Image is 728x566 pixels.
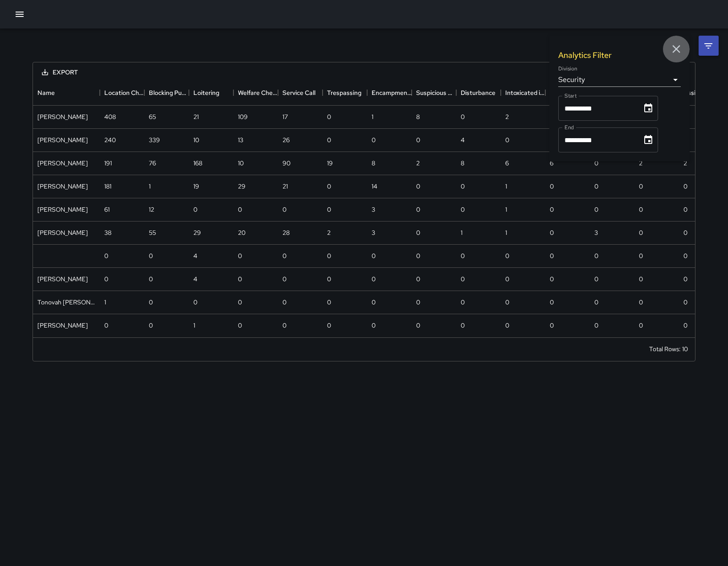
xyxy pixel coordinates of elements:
div: 0 [639,205,643,214]
div: 2 [505,112,509,121]
div: 3 [372,205,375,214]
div: 0 [550,228,554,237]
button: Choose date, selected date is Aug 31, 2025 [639,131,657,149]
div: 0 [683,251,687,260]
div: 0 [505,321,509,330]
div: Tonovah Hillman [37,298,95,307]
div: 1 [461,228,462,237]
div: 0 [372,135,376,144]
div: Service Call [282,80,315,105]
div: 0 [416,205,420,214]
div: Name [33,80,100,105]
div: 3 [594,228,598,237]
div: Name [37,80,55,105]
div: 0 [282,205,286,214]
div: Security [558,73,681,87]
div: 0 [505,135,509,144]
div: 13 [238,135,243,144]
div: 10 [238,159,244,168]
div: 12 [149,205,154,214]
div: 0 [461,298,465,307]
button: Export [35,64,85,81]
div: 0 [327,112,331,121]
div: 2 [683,159,687,168]
div: Daijah Penn [37,321,88,330]
div: 0 [416,275,420,283]
div: Disturbance [461,80,495,105]
div: 1 [372,112,373,121]
div: Loitering [189,80,233,105]
div: 0 [639,321,643,330]
div: 0 [327,205,331,214]
div: 0 [238,205,242,214]
div: 0 [416,135,420,144]
div: 0 [550,182,554,191]
div: Trespassing [323,80,367,105]
div: 0 [683,182,687,191]
div: 2 [416,159,420,168]
div: 339 [149,135,160,144]
div: 0 [193,298,197,307]
div: 26 [282,135,290,144]
div: 109 [238,112,248,121]
div: 2 [327,228,331,237]
div: 0 [372,251,376,260]
div: 20 [238,228,245,237]
div: 408 [104,112,116,121]
div: 0 [238,275,242,283]
div: 0 [327,135,331,144]
div: 90 [282,159,290,168]
div: 6 [550,159,553,168]
div: 61 [104,205,110,214]
div: Erin Kametani [37,228,88,237]
div: 0 [104,321,108,330]
div: 0 [639,298,643,307]
div: 8 [372,159,375,168]
div: Keith Bass [37,205,88,214]
div: 0 [594,205,598,214]
div: 55 [149,228,156,237]
div: 0 [238,321,242,330]
div: Blocking Public Sidewalk [144,80,189,105]
div: 29 [238,182,245,191]
div: 1 [505,228,507,237]
div: 0 [416,251,420,260]
div: Loitering [193,80,219,105]
div: 0 [594,321,598,330]
div: 0 [149,251,153,260]
div: 168 [193,159,202,168]
div: Location Check [104,80,144,105]
div: Welfare Check [238,80,278,105]
div: 21 [282,182,288,191]
div: 0 [372,321,376,330]
div: 4 [193,251,197,260]
div: 0 [639,228,643,237]
div: 0 [327,298,331,307]
div: 0 [282,321,286,330]
div: 1 [505,205,507,214]
div: 0 [683,321,687,330]
div: 0 [683,228,687,237]
div: 0 [461,182,465,191]
div: 19 [327,159,333,168]
button: Choose date, selected date is Aug 1, 2025 [639,99,657,117]
div: 0 [416,298,420,307]
div: 0 [372,298,376,307]
div: Disturbance [456,80,501,105]
div: 0 [594,251,598,260]
div: 1 [104,298,106,307]
div: 14 [372,182,377,191]
div: Location Check [100,80,144,105]
div: 19 [193,182,199,191]
div: Intoxicated in Public [501,80,545,105]
div: 0 [683,275,687,283]
div: 0 [461,321,465,330]
div: 4 [461,135,465,144]
div: 0 [639,251,643,260]
div: 0 [372,275,376,283]
div: 0 [149,321,153,330]
div: 0 [594,159,598,168]
div: 0 [327,182,331,191]
div: 0 [505,275,509,283]
div: 0 [282,251,286,260]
